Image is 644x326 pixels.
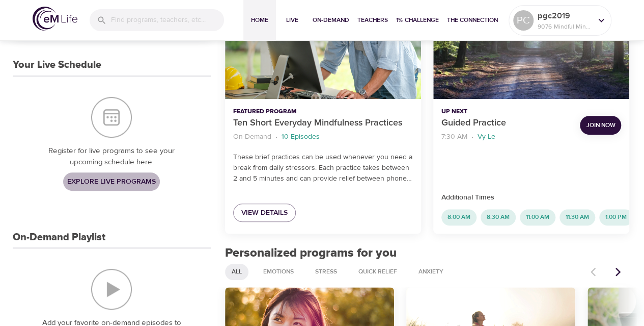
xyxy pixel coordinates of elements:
[241,207,288,219] span: View Details
[513,10,534,31] div: PC
[471,130,473,144] li: ·
[111,9,224,31] input: Find programs, teachers, etc...
[586,120,615,131] span: Join Now
[91,97,132,138] img: Your Live Schedule
[225,264,248,280] div: All
[233,130,413,144] nav: breadcrumb
[257,267,300,276] span: Emotions
[412,267,450,276] span: Anxiety
[280,15,304,26] span: Live
[309,264,344,280] div: Stress
[603,285,636,318] iframe: Button to launch messaging window
[225,246,630,261] h2: Personalized programs for you
[412,264,450,280] div: Anxiety
[13,232,105,243] h3: On-Demand Playlist
[599,209,633,225] div: 1:00 PM
[441,192,621,203] p: Additional Times
[91,269,132,310] img: On-Demand Playlist
[67,175,156,188] span: Explore Live Programs
[233,107,413,116] p: Featured Program
[441,209,477,225] div: 8:00 AM
[352,264,404,280] div: Quick Relief
[580,116,621,135] button: Join Now
[396,15,439,26] span: 1% Challenge
[481,209,516,225] div: 8:30 AM
[447,15,498,26] span: The Connection
[33,145,190,168] p: Register for live programs to see your upcoming schedule here.
[282,132,320,142] p: 10 Episodes
[538,10,592,22] p: pgc2019
[441,130,572,144] nav: breadcrumb
[441,116,572,130] p: Guided Practice
[257,264,300,280] div: Emotions
[607,261,629,283] button: Next items
[233,116,413,130] p: Ten Short Everyday Mindfulness Practices
[559,213,595,221] span: 11:30 AM
[441,132,467,142] p: 7:30 AM
[478,132,495,142] p: Vy Le
[309,267,343,276] span: Stress
[520,209,555,225] div: 11:00 AM
[233,204,296,222] a: View Details
[226,267,248,276] span: All
[520,213,555,221] span: 11:00 AM
[313,15,349,26] span: On-Demand
[13,59,101,71] h3: Your Live Schedule
[357,15,388,26] span: Teachers
[275,130,277,144] li: ·
[481,213,516,221] span: 8:30 AM
[233,132,271,142] p: On-Demand
[441,107,572,116] p: Up Next
[33,7,77,31] img: logo
[559,209,595,225] div: 11:30 AM
[441,213,477,221] span: 8:00 AM
[599,213,633,221] span: 1:00 PM
[247,15,272,26] span: Home
[63,172,160,191] a: Explore Live Programs
[538,22,592,31] p: 9076 Mindful Minutes
[352,267,403,276] span: Quick Relief
[233,152,413,184] p: These brief practices can be used whenever you need a break from daily stressors. Each practice t...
